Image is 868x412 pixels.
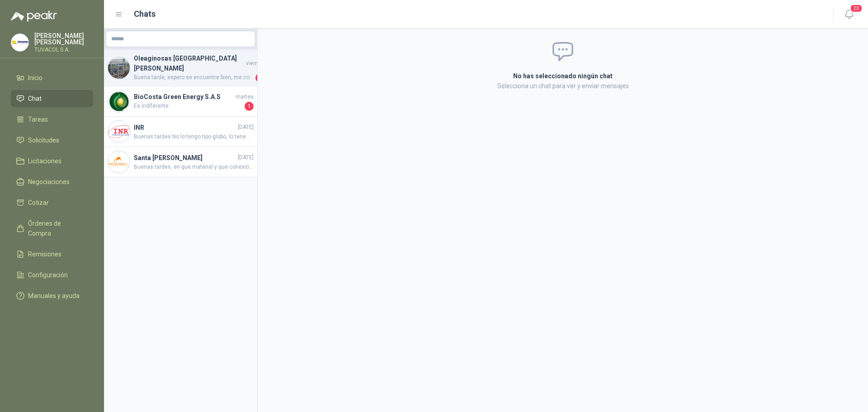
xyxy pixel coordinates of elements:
[246,59,264,68] span: viernes
[11,11,57,22] img: Logo peakr
[28,249,61,259] span: Remisiones
[11,90,93,107] a: Chat
[238,123,254,132] span: [DATE]
[134,53,244,73] h4: Oleaginosas [GEOGRAPHIC_DATA][PERSON_NAME]
[11,111,93,128] a: Tareas
[11,215,93,242] a: Órdenes de Compra
[104,50,257,86] a: Company LogoOleaginosas [GEOGRAPHIC_DATA][PERSON_NAME]viernesBuena tarde, espero se encuentre bie...
[11,287,93,304] a: Manuales y ayuda
[134,73,254,82] span: Buena tarde, espero se encuentre bien, me confirma por favor la fecha de despacho
[11,69,93,86] a: Inicio
[28,73,42,83] span: Inicio
[104,86,257,117] a: Company LogoBioCosta Green Energy S.A.SmartesEs indiferente1
[134,153,236,163] h4: Santa [PERSON_NAME]
[28,177,70,187] span: Negociaciones
[11,132,93,149] a: Solicitudes
[11,173,93,190] a: Negociaciones
[108,90,130,112] img: Company Logo
[108,121,130,142] img: Company Logo
[134,102,243,111] span: Es indiferente
[104,117,257,147] a: Company LogoINR[DATE]Buenas tardes No lo tengo tipo globo, lo tenemos tipo compuerta. Quedamos at...
[134,123,236,133] h4: INR
[34,33,93,45] p: [PERSON_NAME] [PERSON_NAME]
[28,198,49,208] span: Cotizar
[28,270,68,280] span: Configuración
[134,92,234,102] h4: BioCosta Green Energy S.A.S
[245,102,254,111] span: 1
[28,114,48,124] span: Tareas
[28,291,80,301] span: Manuales y ayuda
[405,81,721,91] p: Selecciona un chat para ver y enviar mensajes
[34,47,93,52] p: TUVACOL S.A.
[28,94,42,104] span: Chat
[134,163,254,171] span: Buenas tardes, en que material y que conexión?
[850,4,863,13] span: 20
[134,8,156,20] h1: Chats
[11,152,93,170] a: Licitaciones
[841,6,857,23] button: 20
[238,153,254,162] span: [DATE]
[11,34,28,51] img: Company Logo
[405,71,721,81] h2: No has seleccionado ningún chat
[11,194,93,211] a: Cotizar
[28,218,85,238] span: Órdenes de Compra
[11,266,93,284] a: Configuración
[255,73,264,82] span: 1
[104,147,257,177] a: Company LogoSanta [PERSON_NAME][DATE]Buenas tardes, en que material y que conexión?
[236,93,254,101] span: martes
[108,57,130,79] img: Company Logo
[28,135,59,145] span: Solicitudes
[11,246,93,263] a: Remisiones
[134,133,254,141] span: Buenas tardes No lo tengo tipo globo, lo tenemos tipo compuerta. Quedamos atentos a su confirmación
[108,151,130,173] img: Company Logo
[28,156,61,166] span: Licitaciones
